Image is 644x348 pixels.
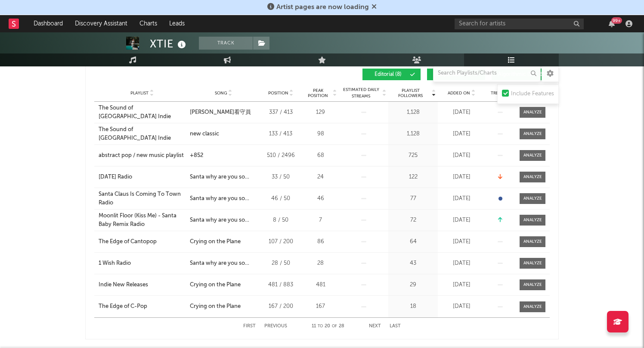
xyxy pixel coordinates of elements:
div: Crying on the Plane [190,238,241,246]
div: 1,128 [390,130,436,138]
div: [DATE] [440,108,483,117]
div: 98 [304,130,337,138]
div: 46 [304,194,337,203]
div: [DATE] [440,302,483,311]
span: Editorial ( 8 ) [368,72,408,77]
button: 99+ [609,20,615,27]
div: 11 20 28 [304,321,352,332]
div: The Edge of Cantopop [99,238,157,246]
div: Crying on the Plane [190,302,241,311]
a: The Edge of C-Pop [99,302,186,311]
div: 99 + [611,17,622,24]
div: Indie New Releases [99,281,148,289]
div: 72 [390,216,436,225]
div: [DATE] [440,238,483,246]
input: Search for artists [455,19,584,29]
div: 86 [304,238,337,246]
span: Added On [448,91,470,96]
button: First [243,324,256,329]
button: Independent(6) [427,69,485,80]
div: 7 [304,216,337,225]
div: Santa why are you so late? [190,173,257,182]
span: Playlist [130,91,149,96]
div: 1,128 [390,108,436,117]
a: Indie New Releases [99,281,186,289]
div: 481 / 883 [261,281,300,289]
div: Santa why are you so late? [190,259,257,268]
input: Search Playlists/Charts [433,65,541,82]
div: [PERSON_NAME]看守員 [190,108,251,117]
div: [DATE] [440,130,483,138]
div: [DATE] [440,173,483,182]
span: Independent ( 6 ) [433,72,472,77]
a: 1 Wish Radio [99,259,186,268]
div: [DATE] Radio [99,173,132,182]
a: abstract pop / new music playlist [99,151,186,160]
div: 64 [390,238,436,246]
a: [DATE] Radio [99,173,186,182]
span: Estimated Daily Streams [341,87,381,100]
div: +852 [190,151,203,160]
div: 129 [304,108,337,117]
div: 28 [304,259,337,268]
a: The Edge of Cantopop [99,238,186,246]
div: new classic [190,130,219,138]
a: Dashboard [28,15,69,32]
span: to [318,324,323,328]
a: The Sound of [GEOGRAPHIC_DATA] Indie [99,125,186,142]
div: 107 / 200 [261,238,300,246]
div: 18 [390,302,436,311]
div: [DATE] [440,151,483,160]
a: Discovery Assistant [69,15,133,32]
div: Include Features [511,89,554,99]
div: 29 [390,281,436,289]
div: 43 [390,259,436,268]
div: Santa why are you so late? [190,216,257,225]
div: [DATE] [440,281,483,289]
div: [DATE] [440,194,483,203]
a: The Sound of [GEOGRAPHIC_DATA] Indie [99,104,186,121]
span: Position [268,91,288,96]
a: Santa Claus Is Coming To Town Radio [99,190,186,207]
span: of [332,324,337,328]
button: Track [199,37,253,50]
div: 167 / 200 [261,302,300,311]
button: Next [369,324,381,329]
span: Peak Position [304,88,331,98]
div: XTIE [150,37,188,51]
button: Editorial(8) [362,69,421,80]
div: The Edge of C-Pop [99,302,147,311]
div: 1 Wish Radio [99,259,131,268]
div: abstract pop / new music playlist [99,151,184,160]
div: 167 [304,302,337,311]
span: Dismiss [372,4,377,11]
a: Charts [133,15,163,32]
span: Trend [491,91,505,96]
div: 77 [390,194,436,203]
div: 481 [304,281,337,289]
a: Moonlit Floor (Kiss Me) - Santa Baby Remix Radio [99,212,186,229]
div: 24 [304,173,337,182]
a: Leads [163,15,191,32]
div: 122 [390,173,436,182]
div: Crying on the Plane [190,281,241,289]
button: Previous [264,324,287,329]
div: 33 / 50 [261,173,300,182]
div: [DATE] [440,259,483,268]
div: [DATE] [440,216,483,225]
span: Artist pages are now loading [276,4,369,11]
span: Playlist Followers [390,88,430,98]
div: 133 / 413 [261,130,300,138]
div: 510 / 2496 [261,151,300,160]
button: Last [390,324,401,329]
div: 337 / 413 [261,108,300,117]
div: 46 / 50 [261,194,300,203]
div: 28 / 50 [261,259,300,268]
span: Song [215,91,227,96]
div: Santa why are you so late? [190,194,257,203]
div: 725 [390,151,436,160]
